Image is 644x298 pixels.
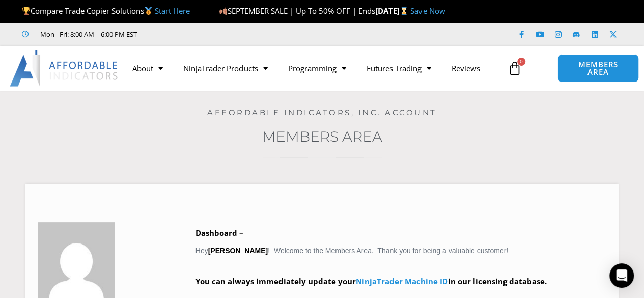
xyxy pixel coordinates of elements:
[568,61,628,76] span: MEMBERS AREA
[517,58,525,66] span: 0
[609,263,634,288] div: Open Intercom Messenger
[10,50,119,87] img: LogoAI | Affordable Indicators – NinjaTrader
[410,6,445,16] a: Save Now
[173,57,277,80] a: NinjaTrader Products
[492,53,537,83] a: 0
[356,276,448,286] a: NinjaTrader Machine ID
[219,6,375,16] span: SEPTEMBER SALE | Up To 50% OFF | Ends
[557,54,638,83] a: MEMBERS AREA
[441,57,490,80] a: Reviews
[195,276,547,286] strong: You can always immediately update your in our licensing database.
[208,247,268,255] strong: [PERSON_NAME]
[122,57,502,80] nav: Menu
[22,7,30,15] img: 🏆
[219,7,227,15] img: 🍂
[262,128,382,145] a: Members Area
[356,57,441,80] a: Futures Trading
[400,7,408,15] img: ⌛
[38,28,137,40] span: Mon - Fri: 8:00 AM – 6:00 PM EST
[207,107,437,117] a: Affordable Indicators, Inc. Account
[145,7,152,15] img: 🥇
[122,57,173,80] a: About
[195,228,243,238] b: Dashboard –
[22,6,190,16] span: Compare Trade Copier Solutions
[151,29,304,39] iframe: Customer reviews powered by Trustpilot
[375,6,410,16] strong: [DATE]
[277,57,356,80] a: Programming
[155,6,190,16] a: Start Here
